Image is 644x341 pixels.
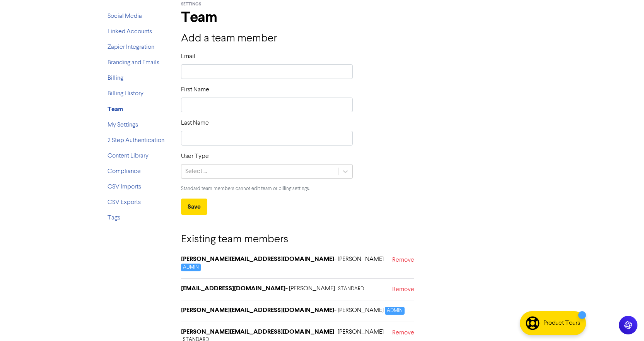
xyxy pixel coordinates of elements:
a: Compliance [108,168,141,175]
span: ADMIN [181,264,201,271]
a: Branding and Emails [108,60,159,66]
a: Billing History [108,91,143,97]
a: Tags [108,215,120,221]
span: Settings [181,2,201,7]
span: STANDARD [336,285,366,293]
a: Zapier Integration [108,44,154,50]
a: CSV Exports [108,199,141,206]
a: 2 Step Authentication [108,137,164,144]
h6: - [PERSON_NAME] [181,285,366,293]
label: User Type [181,152,209,161]
label: Last Name [181,118,209,128]
a: Remove [392,255,414,274]
h6: - [PERSON_NAME] [181,255,392,271]
h3: Add a team member [181,33,537,46]
a: Billing [108,75,123,81]
label: Email [181,52,195,61]
h3: Existing team members [181,233,414,247]
a: Linked Accounts [108,29,152,35]
strong: [PERSON_NAME][EMAIL_ADDRESS][DOMAIN_NAME] [181,255,334,263]
a: Social Media [108,13,142,19]
a: CSV Imports [108,184,141,190]
p: Standard team members cannot edit team or billing settings. [181,185,353,192]
a: Remove [392,285,414,296]
a: Team [108,106,123,113]
strong: [PERSON_NAME][EMAIL_ADDRESS][DOMAIN_NAME] [181,306,334,314]
strong: [EMAIL_ADDRESS][DOMAIN_NAME] [181,284,285,292]
h6: - [PERSON_NAME] [181,307,405,315]
label: First Name [181,85,209,94]
a: My Settings [108,122,138,128]
strong: Team [108,105,123,113]
span: ADMIN [385,307,405,314]
h1: Team [181,9,537,26]
div: Select ... [185,167,207,176]
a: Content Library [108,153,149,159]
strong: [PERSON_NAME][EMAIL_ADDRESS][DOMAIN_NAME] [181,328,334,336]
iframe: Chat Widget [605,304,644,341]
button: Save [181,199,207,215]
